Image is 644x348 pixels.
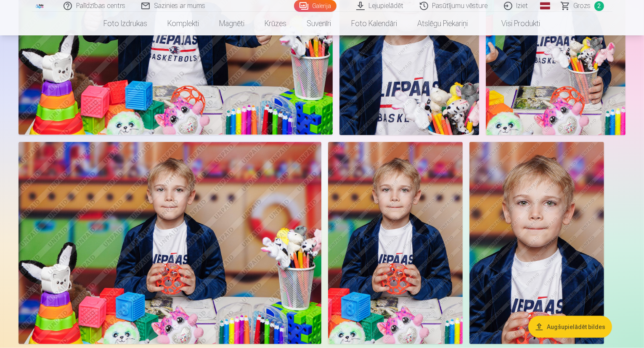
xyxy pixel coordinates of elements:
[35,3,45,8] img: /fa1
[408,12,478,35] a: Atslēgu piekariņi
[528,316,612,338] button: Augšupielādēt bildes
[94,12,158,35] a: Foto izdrukas
[478,12,551,35] a: Visi produkti
[158,12,209,35] a: Komplekti
[209,12,255,35] a: Magnēti
[574,1,591,11] span: Grozs
[255,12,297,35] a: Krūzes
[594,1,604,11] span: 2
[342,12,408,35] a: Foto kalendāri
[297,12,342,35] a: Suvenīri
